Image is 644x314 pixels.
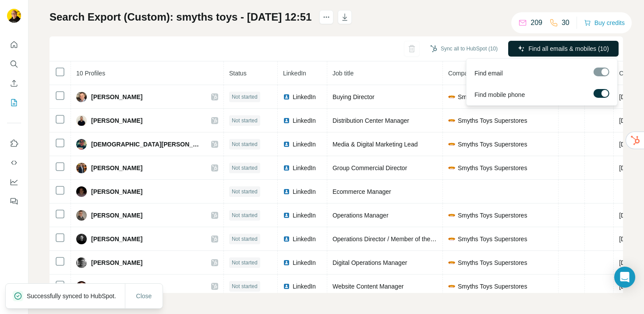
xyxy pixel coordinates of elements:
[76,281,87,292] img: Avatar
[448,70,474,77] span: Company
[293,235,316,243] span: LinkedIn
[584,17,625,29] button: Buy credits
[458,164,527,172] span: Smyths Toys Superstores
[283,212,290,219] img: LinkedIn logo
[293,187,316,196] span: LinkedIn
[458,140,527,149] span: Smyths Toys Superstores
[91,93,142,101] span: [PERSON_NAME]
[7,56,21,72] button: Search
[50,10,311,24] h1: Search Export (Custom): smyths toys - [DATE] 12:51
[91,235,142,243] span: [PERSON_NAME]
[333,283,403,290] span: Website Content Manager
[91,164,142,172] span: [PERSON_NAME]
[333,117,409,124] span: Distribution Center Manager
[448,117,455,124] img: company-logo
[293,282,316,291] span: LinkedIn
[283,259,290,266] img: LinkedIn logo
[614,267,635,288] div: Open Intercom Messenger
[333,164,407,171] span: Group Commercial Director
[7,174,21,190] button: Dashboard
[293,258,316,267] span: LinkedIn
[528,44,609,53] span: Find all emails & mobiles (10)
[76,139,87,150] img: Avatar
[232,117,258,125] span: Not started
[448,93,455,100] img: company-logo
[76,257,87,268] img: Avatar
[293,116,316,125] span: LinkedIn
[293,164,316,172] span: LinkedIn
[448,164,455,171] img: company-logo
[458,282,527,291] span: Smyths Toys Superstores
[283,93,290,100] img: LinkedIn logo
[76,70,105,77] span: 10 Profiles
[76,186,87,197] img: Avatar
[458,235,527,243] span: Smyths Toys Superstores
[474,69,503,78] span: Find email
[232,93,258,101] span: Not started
[283,141,290,148] img: LinkedIn logo
[319,10,333,24] button: actions
[333,259,407,266] span: Digital Operations Manager
[229,70,247,77] span: Status
[91,140,202,149] span: [DEMOGRAPHIC_DATA][PERSON_NAME]
[7,75,21,91] button: Enrich CSV
[448,235,455,243] img: company-logo
[130,288,158,304] button: Close
[7,37,21,53] button: Quick start
[333,188,391,195] span: Ecommerce Manager
[458,258,527,267] span: Smyths Toys Superstores
[448,212,455,219] img: company-logo
[7,136,21,151] button: Use Surfe on LinkedIn
[7,95,21,111] button: My lists
[458,116,527,125] span: Smyths Toys Superstores
[283,164,290,171] img: LinkedIn logo
[232,282,258,290] span: Not started
[531,18,542,28] p: 209
[293,211,316,220] span: LinkedIn
[458,93,527,101] span: Smyths Toys Superstores
[448,259,455,266] img: company-logo
[333,70,354,77] span: Job title
[91,211,142,220] span: [PERSON_NAME]
[7,193,21,209] button: Feedback
[283,117,290,124] img: LinkedIn logo
[76,163,87,173] img: Avatar
[27,292,123,300] p: Successfully synced to HubSpot.
[448,141,455,148] img: company-logo
[283,70,306,77] span: LinkedIn
[232,235,258,243] span: Not started
[293,93,316,101] span: LinkedIn
[232,211,258,219] span: Not started
[232,140,258,148] span: Not started
[91,258,142,267] span: [PERSON_NAME]
[474,90,525,99] span: Find mobile phone
[91,282,142,291] span: [PERSON_NAME]
[136,292,152,300] span: Close
[283,283,290,290] img: LinkedIn logo
[7,155,21,171] button: Use Surfe API
[293,140,316,149] span: LinkedIn
[458,211,527,220] span: Smyths Toys Superstores
[333,212,389,219] span: Operations Manager
[508,41,619,57] button: Find all emails & mobiles (10)
[232,259,258,267] span: Not started
[333,93,375,100] span: Buying Director
[76,210,87,221] img: Avatar
[283,188,290,195] img: LinkedIn logo
[232,164,258,172] span: Not started
[333,141,418,148] span: Media & Digital Marketing Lead
[76,234,87,244] img: Avatar
[76,92,87,102] img: Avatar
[91,187,142,196] span: [PERSON_NAME]
[562,18,570,28] p: 30
[283,235,290,243] img: LinkedIn logo
[91,116,142,125] span: [PERSON_NAME]
[76,115,87,126] img: Avatar
[232,188,258,196] span: Not started
[424,42,504,55] button: Sync all to HubSpot (10)
[448,283,455,290] img: company-logo
[333,235,486,243] span: Operations Director / Member of the Management Board
[7,9,21,23] img: Avatar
